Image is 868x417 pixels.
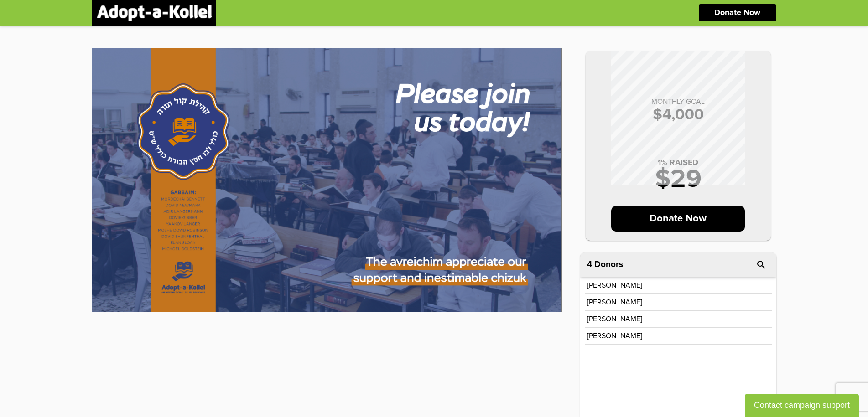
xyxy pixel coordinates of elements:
[756,259,767,270] i: search
[92,48,562,312] img: wIXMKzDbdW.sHfyl5CMYm.jpg
[587,299,642,306] p: [PERSON_NAME]
[595,98,762,105] p: MONTHLY GOAL
[745,394,859,417] button: Contact campaign support
[714,9,760,17] p: Donate Now
[611,206,745,232] p: Donate Now
[595,107,762,123] p: $
[587,282,642,289] p: [PERSON_NAME]
[97,5,212,21] img: logonobg.png
[587,260,592,269] span: 4
[594,260,623,269] p: Donors
[587,332,642,340] p: [PERSON_NAME]
[587,315,642,323] p: [PERSON_NAME]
